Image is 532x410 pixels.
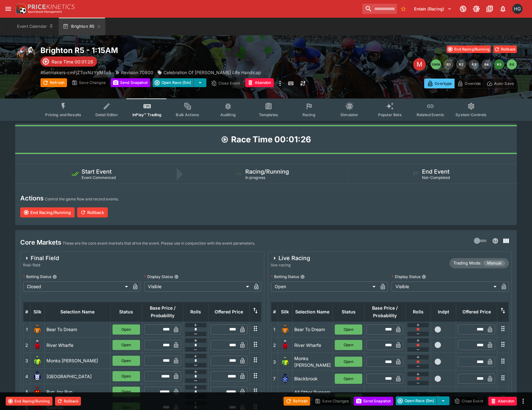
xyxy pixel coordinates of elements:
th: Independent [431,302,456,322]
th: Silk [30,302,45,322]
td: 3 [271,353,278,371]
input: search [362,4,397,14]
img: runner 7 [280,374,290,384]
span: Racing [303,112,315,117]
button: Rollback [55,397,81,406]
p: Revision 70800 [121,69,153,76]
button: select merge strategy [437,396,449,405]
p: Display Status [144,274,173,279]
button: End Racing/Running [447,45,491,53]
button: R5 [494,59,504,69]
td: Blackbrook [292,371,333,386]
td: 7 [271,371,278,386]
div: Live Racing [271,254,310,262]
td: Bear To Dream [292,322,333,337]
td: Bear To Dream [45,322,111,337]
th: Base Price / Probability [142,302,183,322]
button: Refresh [40,78,67,87]
button: select merge strategy [194,78,206,87]
button: Brighton R5 [59,18,105,35]
h4: Core Markets [20,238,61,247]
button: Abandon [488,397,517,406]
button: R2 [456,59,466,69]
button: more [519,397,527,405]
button: End Racing/Running [6,397,52,406]
h5: Racing/Running [245,168,289,175]
h5: Start Event [82,168,112,175]
button: Overtype [424,79,455,88]
button: No Bookmarks [398,4,408,14]
h5: End Event [422,168,449,175]
button: R4 [481,59,492,69]
td: Run Joy Run [45,384,111,400]
img: PriceKinetics [28,4,75,9]
button: Connected to PK [457,3,469,15]
img: Sportsbook Management [28,10,62,13]
button: open drawer [3,3,14,15]
p: These are the core event markets that drive the event. Please use in conjunction with the event p... [63,240,255,247]
button: Select Tenant [410,4,456,14]
span: Manual [483,260,505,266]
button: Betting Status [52,275,57,279]
div: Closed [23,282,130,292]
span: final-field [23,262,59,268]
nav: pagination navigation [431,59,517,69]
span: Auditing [220,112,236,117]
button: Override [454,79,484,88]
button: Open [113,324,140,335]
button: Display Status [174,275,179,279]
img: runner 3 [32,356,42,366]
th: Selection Name [45,302,111,322]
th: Rolls [183,302,208,322]
span: Popular Bets [378,112,402,117]
th: # [23,302,30,322]
button: Event Calendar [13,18,58,35]
td: Monks [PERSON_NAME] [292,353,333,371]
span: Not-Completed [422,175,450,180]
button: Send Snapshot [354,397,393,406]
button: Open [335,374,362,384]
td: Monks [PERSON_NAME] [45,353,111,368]
span: Detail Editor [95,112,118,117]
td: River Wharfe [292,337,333,353]
span: Event Commenced [82,175,116,180]
td: 5 [23,384,30,400]
button: Auto-Save [484,79,517,88]
button: Open [113,371,140,381]
button: Open Race (5m) [153,78,194,87]
button: Send Snapshot [111,78,150,87]
span: System Controls [456,112,486,117]
button: Refresh [284,397,310,406]
td: 1 [271,322,278,337]
button: Open Race (5m) [396,396,437,405]
button: Open [113,356,140,366]
span: live-racing [271,262,310,268]
button: Documentation [484,3,495,15]
button: Hamish Gooch [511,2,524,16]
span: In progress [245,175,265,180]
th: Base Price / Probability [364,302,406,322]
td: [GEOGRAPHIC_DATA] [45,368,111,384]
div: Hamish Gooch [512,4,523,14]
p: Auto-Save [494,80,514,87]
p: Overtype [435,80,452,87]
img: PriceKinetics Logo [14,3,27,15]
p: Celebration Of [PERSON_NAME] Life Handicap [163,69,261,76]
td: 2 [271,337,278,353]
td: River Wharfe [45,337,111,353]
td: 2 [23,337,30,353]
p: Betting Status [23,274,51,279]
span: Templates [259,112,278,117]
button: Open [335,357,362,367]
h1: Race Time 00:01:26 [231,134,311,145]
th: Offered Price [456,302,497,322]
button: Toggle light/dark mode [471,3,482,15]
img: runner 1 [280,324,290,335]
button: Open [113,340,140,350]
p: Trading Mode: [453,260,482,266]
span: Related Events [417,112,444,117]
div: Visible [144,282,251,292]
button: Open [335,340,362,350]
div: Open [271,282,378,292]
div: Start From [424,79,517,88]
